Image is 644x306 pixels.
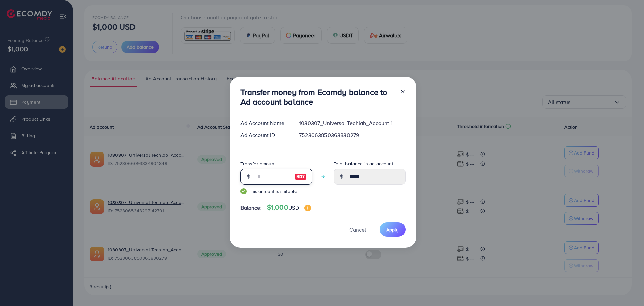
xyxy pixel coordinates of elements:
div: 7523063850363830279 [293,131,411,139]
img: image [304,205,311,211]
span: Apply [386,226,399,233]
span: USD [288,204,299,211]
h4: $1,000 [267,203,311,212]
img: image [294,173,307,181]
div: 1030307_Universal Techlab_Account 1 [293,119,411,127]
button: Apply [380,222,406,237]
iframe: Chat [615,276,639,301]
span: Balance: [240,204,262,212]
span: Cancel [349,226,366,233]
img: guide [240,188,247,194]
small: This amount is suitable [240,188,312,195]
button: Cancel [341,222,374,237]
div: Ad Account Name [235,119,294,127]
div: Ad Account ID [235,131,294,139]
h3: Transfer money from Ecomdy balance to Ad account balance [240,87,395,107]
label: Transfer amount [240,160,276,167]
label: Total balance in ad account [334,160,393,167]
